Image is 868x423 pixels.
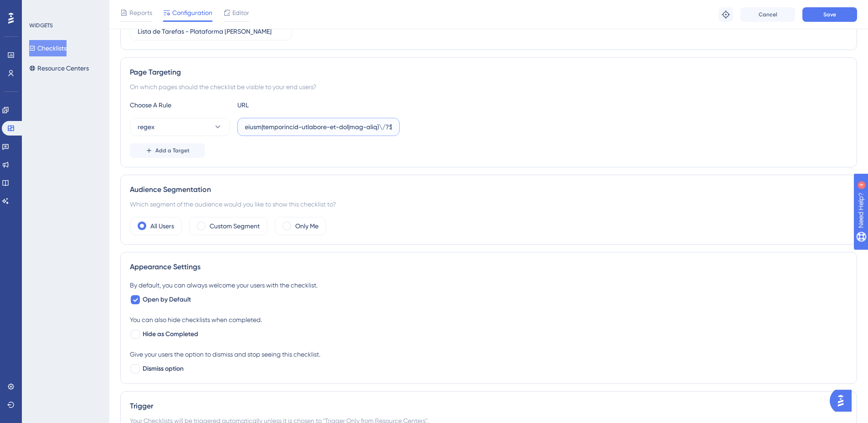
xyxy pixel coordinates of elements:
input: yourwebsite.com/path [245,122,392,132]
span: Dismiss option [143,363,184,374]
button: Add a Target [130,143,205,158]
div: Trigger [130,401,847,412]
span: Hide as Completed [143,329,198,340]
div: Choose A Rule [130,100,230,111]
div: Appearance Settings [130,262,847,272]
input: Type your Checklist name [138,26,284,36]
button: Resource Centers [29,60,89,76]
button: Save [802,7,857,22]
label: All Users [150,221,174,232]
button: regex [130,118,230,136]
div: Audience Segmentation [130,184,847,195]
span: Editor [232,7,249,18]
iframe: UserGuiding AI Assistant Launcher [830,387,857,414]
span: Open by Default [143,294,191,305]
div: Which segment of the audience would you like to show this checklist to? [130,199,847,210]
div: 4 [63,5,66,12]
span: Reports [129,7,152,18]
span: Add a Target [155,147,190,154]
label: Custom Segment [210,221,260,232]
button: Checklists [29,40,67,56]
div: URL [237,100,338,111]
button: Cancel [740,7,795,22]
span: regex [138,121,154,132]
div: WIDGETS [29,22,53,29]
div: You can also hide checklists when completed. [130,314,847,325]
label: Only Me [295,221,318,232]
div: Page Targeting [130,67,847,78]
div: On which pages should the checklist be visible to your end users? [130,81,847,92]
span: Save [823,11,836,18]
div: Give your users the option to dismiss and stop seeing this checklist. [130,349,847,360]
span: Need Help? [21,2,57,13]
span: Cancel [759,11,777,18]
span: Configuration [172,7,212,18]
div: By default, you can always welcome your users with the checklist. [130,280,847,291]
